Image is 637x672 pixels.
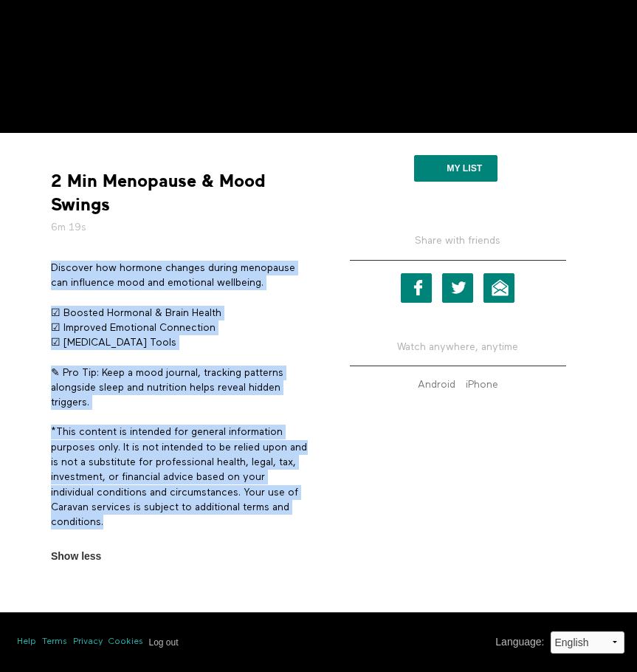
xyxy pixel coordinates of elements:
a: Cookies [109,636,143,648]
p: Discover how hormone changes during menopause can influence mood and emotional wellbeing. [51,261,308,291]
strong: Android [418,380,455,390]
strong: 2 Min Menopause & Mood Swings [51,170,308,216]
a: Android [414,380,459,390]
h5: Watch anywhere, anytime [350,329,566,366]
p: ☑ Boosted Hormonal & Brain Health ☑ Improved Emotional Connection ☑ [MEDICAL_DATA] Tools [51,306,308,351]
strong: iPhone [466,380,498,390]
label: Language : [495,634,544,650]
a: Help [17,636,36,648]
a: Email [483,273,514,303]
button: My list [414,155,497,182]
a: Privacy [73,636,103,648]
p: *This content is intended for general information purposes only. It is not intended to be relied ... [51,425,308,529]
a: Terms [42,636,67,648]
a: iPhone [462,380,502,390]
input: Log out [149,637,179,648]
h5: Share with friends [350,233,566,260]
h5: 6m 19s [51,220,308,235]
span: Show less [51,549,101,564]
a: Facebook [401,273,432,303]
p: ✎ Pro Tip: Keep a mood journal, tracking patterns alongside sleep and nutrition helps reveal hidd... [51,366,308,411]
a: Twitter [442,273,473,303]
